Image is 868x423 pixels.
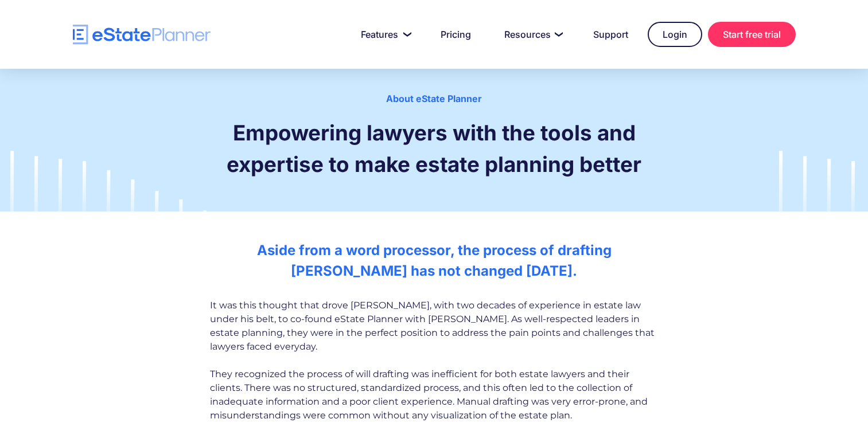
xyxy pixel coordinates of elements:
[491,23,574,46] a: Resources
[579,23,642,46] a: Support
[210,117,658,180] h1: Empowering lawyers with the tools and expertise to make estate planning better
[347,23,421,46] a: Features
[708,22,796,47] a: Start free trial
[80,92,788,105] div: About eState Planner
[648,22,702,47] a: Login
[73,25,211,45] a: home
[210,240,658,281] h2: Aside from a word processor, the process of drafting [PERSON_NAME] has not changed [DATE].
[427,23,485,46] a: Pricing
